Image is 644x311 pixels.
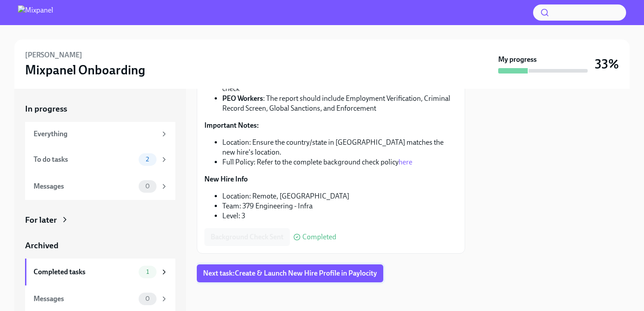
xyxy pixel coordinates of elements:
[25,103,175,115] a: In progress
[25,259,175,285] a: Completed tasks1
[203,269,377,278] span: Next task : Create & Launch New Hire Profile in Paylocity
[25,173,175,200] a: Messages0
[222,211,458,221] li: Level: 3
[222,157,458,167] li: Full Policy: Refer to the complete background check policy
[34,129,157,139] div: Everything
[222,138,458,157] li: Location: Ensure the country/state in [GEOGRAPHIC_DATA] matches the new hire's location.
[25,240,175,251] a: Archived
[398,158,412,166] a: here
[222,191,458,201] li: Location: Remote, [GEOGRAPHIC_DATA]
[498,55,537,65] strong: My progress
[222,94,263,103] strong: PEO Workers
[18,5,53,20] img: Mixpanel
[302,233,336,241] span: Completed
[595,56,619,72] h3: 33%
[25,122,175,146] a: Everything
[34,267,135,277] div: Completed tasks
[197,264,383,282] button: Next task:Create & Launch New Hire Profile in Paylocity
[34,294,135,304] div: Messages
[140,156,154,163] span: 2
[25,214,175,226] a: For later
[204,175,248,183] strong: New Hire Info
[34,155,135,164] div: To do tasks
[204,121,259,130] strong: Important Notes:
[25,62,145,78] h3: Mixpanel Onboarding
[25,146,175,173] a: To do tasks2
[140,183,155,190] span: 0
[25,50,82,60] h6: [PERSON_NAME]
[141,268,154,275] span: 1
[140,295,155,302] span: 0
[222,201,458,211] li: Team: 379 Engineering - Infra
[25,214,57,226] div: For later
[34,181,135,191] div: Messages
[222,94,458,113] li: : The report should include Employment Verification, Criminal Record Screen, Global Sanctions, an...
